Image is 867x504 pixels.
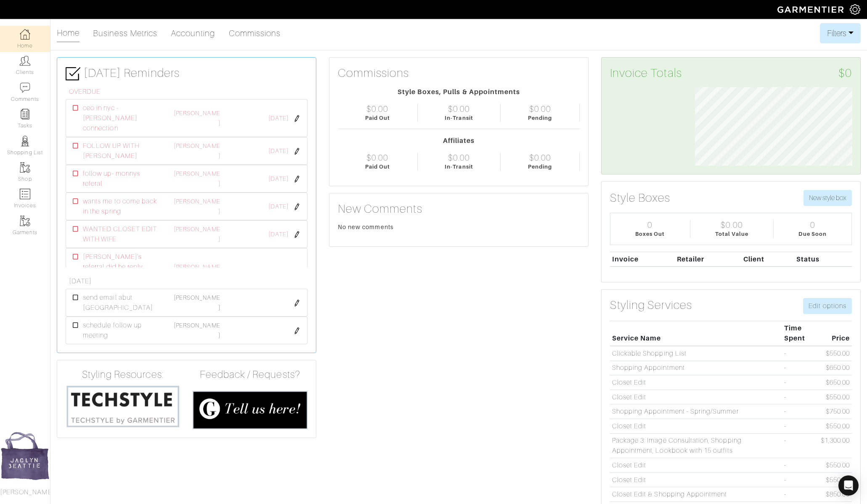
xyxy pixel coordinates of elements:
[819,346,852,361] td: $550.00
[193,391,307,429] img: feedback_requests-3821251ac2bd56c73c230f3229a5b25d6eb027adea667894f41107c140538ee0.png
[782,472,819,487] td: -
[93,25,157,42] a: Business Metrics
[803,190,852,206] button: New style box
[610,66,852,80] h3: Invoice Totals
[366,104,388,114] div: $0.00
[610,390,782,404] td: Closet Edit
[610,375,782,390] td: Closet Edit
[610,487,782,502] td: Closet Edit & Shopping Appointment
[268,174,289,184] span: [DATE]
[819,375,852,390] td: $650.00
[819,487,852,502] td: $850.00
[819,390,852,404] td: $550.00
[819,361,852,375] td: $650.00
[83,196,160,216] span: wants me to come back in the spring
[610,298,692,312] h3: Styling Services
[66,384,180,428] img: techstyle-93310999766a10050dc78ceb7f971a75838126fd19372ce40ba20cdf6a89b94b.png
[294,115,300,122] img: pen-cf24a1663064a2ec1b9c1bd2387e9de7a2fa800b781884d57f21acf72779bad2.png
[174,198,220,215] a: [PERSON_NAME]
[20,55,30,66] img: clients-icon-6bae9207a08558b7cb47a8932f037763ab4055f8c8b6bfacd5dc20c3e0201464.png
[294,231,300,238] img: pen-cf24a1663064a2ec1b9c1bd2387e9de7a2fa800b781884d57f21acf72779bad2.png
[20,216,30,226] img: garments-icon-b7da505a4dc4fd61783c78ac3ca0ef83fa9d6f193b1c9dc38574b1d14d53ca28.png
[294,327,300,334] img: pen-cf24a1663064a2ec1b9c1bd2387e9de7a2fa800b781884d57f21acf72779bad2.png
[610,321,782,346] th: Service Name
[529,153,551,163] div: $0.00
[610,419,782,433] td: Closet Edit
[365,163,390,171] div: Paid Out
[782,321,819,346] th: Time Spent
[445,114,473,122] div: In-Transit
[528,114,552,122] div: Pending
[83,141,160,161] span: FOLLOW UP WITH [PERSON_NAME]
[838,66,852,80] span: $0
[448,153,470,163] div: $0.00
[174,170,220,187] a: [PERSON_NAME]
[838,475,859,496] div: Open Intercom Messenger
[610,472,782,487] td: Closet Edit
[268,202,289,211] span: [DATE]
[782,404,819,419] td: -
[20,136,30,146] img: stylists-icon-eb353228a002819b7ec25b43dbf5f0378dd9e0616d9560372ff212230b889e62.png
[66,369,180,381] h4: Styling Resources:
[174,294,220,311] a: [PERSON_NAME]
[610,191,671,205] h3: Style Boxes
[647,220,652,230] div: 0
[445,163,473,171] div: In-Transit
[610,361,782,375] td: Shopping Appointment
[610,346,782,361] td: Clickable Shopping List
[715,230,749,238] div: Total Value
[20,82,30,93] img: comment-icon-a0a6a9ef722e966f86d9cbdc48e553b5cf19dbc54f86b18d962a5391bc8f6eb6.png
[794,252,852,267] th: Status
[294,203,300,210] img: pen-cf24a1663064a2ec1b9c1bd2387e9de7a2fa800b781884d57f21acf72779bad2.png
[803,298,852,314] a: Edit options
[448,104,470,114] div: $0.00
[782,375,819,390] td: -
[819,321,852,346] th: Price
[83,103,160,133] span: ceo in nyc - [PERSON_NAME] connection
[528,163,552,171] div: Pending
[338,87,580,97] div: Style Boxes, Pulls & Appointments
[635,230,665,238] div: Boxes Out
[174,322,220,339] a: [PERSON_NAME]
[782,487,819,502] td: -
[782,433,819,458] td: -
[20,29,30,40] img: dashboard-icon-dbcd8f5a0b271acd01030246c82b418ddd0df26cd7fceb0bd07c9910d44c42f6.png
[66,66,308,81] h3: [DATE] Reminders
[193,369,307,381] h4: Feedback / Requests?
[83,169,160,189] span: follow up- monnys referal
[174,142,220,159] a: [PERSON_NAME]
[819,419,852,433] td: $550.00
[741,252,794,267] th: Client
[174,264,220,280] a: [PERSON_NAME]
[529,104,551,114] div: $0.00
[773,2,850,17] img: garmentier-logo-header-white-b43fb05a5012e4ada735d5af1a66efaba907eab6374d6393d1fbf88cb4ef424d.png
[338,202,580,216] h3: New Comments
[610,458,782,473] td: Closet Edit
[610,404,782,419] td: Shopping Appointment - Spring/Summer
[57,24,80,42] a: Home
[83,320,160,340] span: schedule follow up meeting
[810,220,815,230] div: 0
[20,189,30,199] img: orders-icon-0abe47150d42831381b5fb84f609e132dff9fe21cb692f30cb5eec754e2cba89.png
[83,252,160,292] span: [PERSON_NAME]'s referral did he reply about [GEOGRAPHIC_DATA]?
[365,114,390,122] div: Paid Out
[850,4,860,15] img: gear-icon-white-bd11855cb880d31180b6d7d6211b90ccbf57a29d726f0c71d8c61bd08dd39cc2.png
[174,110,220,127] a: [PERSON_NAME]
[819,433,852,458] td: $1,300.00
[268,114,289,123] span: [DATE]
[20,109,30,119] img: reminder-icon-8004d30b9f0a5d33ae49ab947aed9ed385cf756f9e5892f1edd6e32f2345188e.png
[20,162,30,173] img: garments-icon-b7da505a4dc4fd61783c78ac3ca0ef83fa9d6f193b1c9dc38574b1d14d53ca28.png
[294,148,300,155] img: pen-cf24a1663064a2ec1b9c1bd2387e9de7a2fa800b781884d57f21acf72779bad2.png
[366,153,388,163] div: $0.00
[338,66,409,80] h3: Commissions
[798,230,826,238] div: Due Soon
[268,230,289,239] span: [DATE]
[69,277,308,285] h6: [DATE]
[338,223,580,231] div: No new comments
[294,300,300,306] img: pen-cf24a1663064a2ec1b9c1bd2387e9de7a2fa800b781884d57f21acf72779bad2.png
[782,419,819,433] td: -
[294,176,300,182] img: pen-cf24a1663064a2ec1b9c1bd2387e9de7a2fa800b781884d57f21acf72779bad2.png
[782,361,819,375] td: -
[782,458,819,473] td: -
[229,25,281,42] a: Commissions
